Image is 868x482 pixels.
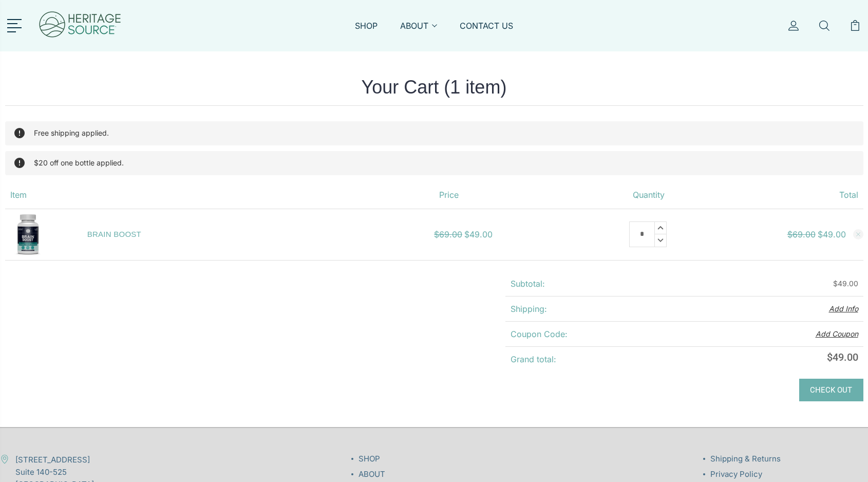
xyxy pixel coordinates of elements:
[358,454,380,464] a: SHOP
[833,279,858,288] span: $49.00
[710,469,762,479] a: Privacy Policy
[400,20,437,44] a: ABOUT
[355,20,378,44] a: SHOP
[577,181,721,209] th: Quantity
[511,329,568,339] strong: Coupon Code:
[720,181,863,209] th: Total
[787,229,816,239] strong: $69.00
[87,230,141,238] a: BRAIN BOOST
[5,181,435,209] th: Item
[34,128,109,137] span: Free shipping applied.
[829,304,858,313] button: Add Info
[5,77,863,106] h1: Your Cart (1 item)
[460,20,513,44] a: CONTACT US
[34,158,124,167] span: $20 off one bottle applied.
[358,469,385,479] a: ABOUT
[464,229,493,239] span: $49.00
[827,351,858,363] span: $49.00
[511,304,547,314] strong: Shipping:
[818,229,846,239] strong: $49.00
[511,279,545,289] strong: Subtotal:
[38,5,122,46] img: Heritage Source
[511,354,556,364] strong: Grand total:
[5,211,51,257] img: BRAIN BOOST
[434,229,462,239] span: $69.00
[434,181,577,209] th: Price
[816,329,858,339] button: Add Coupon
[799,379,863,401] a: Check out
[710,454,781,464] a: Shipping & Returns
